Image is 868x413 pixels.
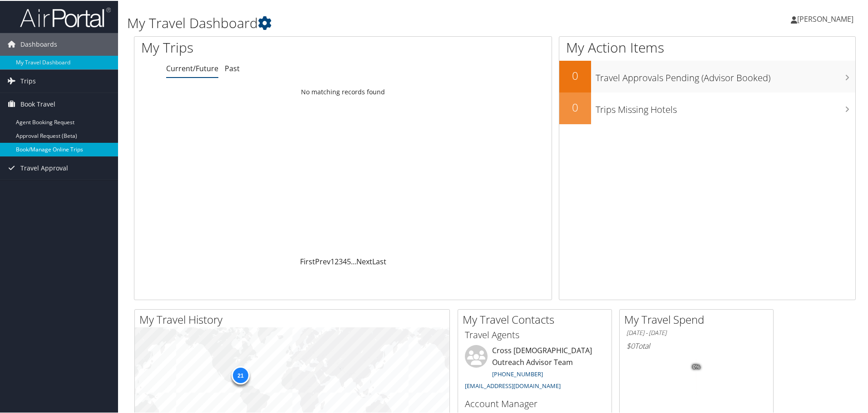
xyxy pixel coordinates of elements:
[127,13,617,32] h1: My Travel Dashboard
[232,365,250,383] div: 21
[225,63,240,73] a: Past
[693,364,700,369] tspan: 0%
[20,156,68,179] span: Travel Approval
[596,98,855,115] h3: Trips Missing Hotels
[134,83,552,99] td: No matching records found
[330,256,335,266] a: 1
[347,256,351,266] a: 5
[465,397,605,409] h3: Account Manager
[559,60,855,92] a: 0Travel Approvals Pending (Advisor Booked)
[20,6,111,27] img: airportal-logo.png
[139,311,449,326] h2: My Travel History
[791,5,863,32] a: [PERSON_NAME]
[596,66,855,83] h3: Travel Approvals Pending (Advisor Booked)
[356,256,372,266] a: Next
[339,256,343,266] a: 3
[559,67,591,83] h2: 0
[20,32,57,55] span: Dashboards
[626,340,635,350] span: $0
[20,92,55,115] span: Book Travel
[559,99,591,114] h2: 0
[20,69,36,92] span: Trips
[559,92,855,123] a: 0Trips Missing Hotels
[141,37,371,56] h1: My Trips
[559,37,855,56] h1: My Action Items
[492,369,543,377] a: [PHONE_NUMBER]
[343,256,347,266] a: 4
[465,381,561,389] a: [EMAIL_ADDRESS][DOMAIN_NAME]
[465,328,605,340] h3: Travel Agents
[166,63,218,73] a: Current/Future
[463,311,612,326] h2: My Travel Contacts
[315,256,330,266] a: Prev
[797,13,853,23] span: [PERSON_NAME]
[626,328,766,336] h6: [DATE] - [DATE]
[300,256,315,266] a: First
[372,256,386,266] a: Last
[624,311,773,326] h2: My Travel Spend
[351,256,356,266] span: …
[460,344,609,393] li: Cross [DEMOGRAPHIC_DATA] Outreach Advisor Team
[335,256,339,266] a: 2
[626,340,766,350] h6: Total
